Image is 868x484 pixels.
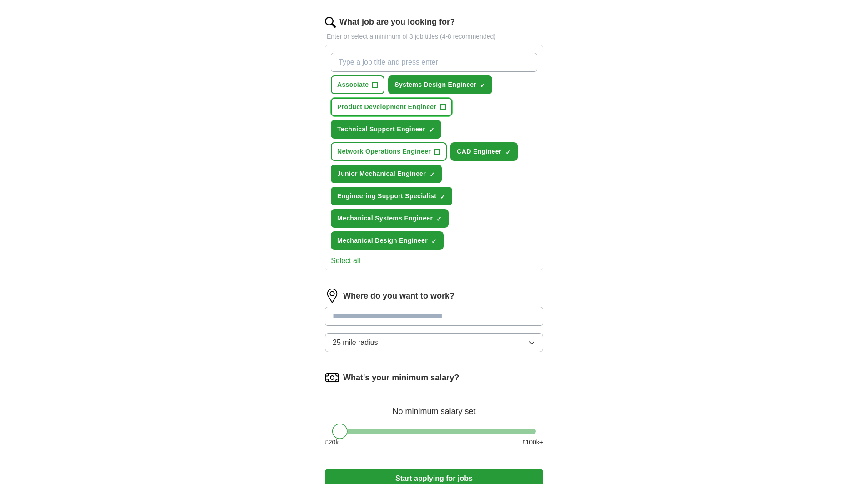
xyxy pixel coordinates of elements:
[343,290,454,302] label: Where do you want to work?
[429,171,435,178] span: ✓
[331,98,452,116] button: Product Development Engineer
[325,32,543,41] p: Enter or select a minimum of 3 job titles (4-8 recommended)
[337,147,431,156] span: Network Operations Engineer
[440,193,445,200] span: ✓
[331,187,452,205] button: Engineering Support Specialist✓
[337,102,436,112] span: Product Development Engineer
[325,289,339,303] img: location.png
[331,255,360,266] button: Select all
[331,53,537,72] input: Type a job title and press enter
[388,75,492,94] button: Systems Design Engineer✓
[337,125,425,134] span: Technical Support Engineer
[450,142,517,161] button: CAD Engineer✓
[343,372,459,384] label: What's your minimum salary?
[331,120,441,139] button: Technical Support Engineer✓
[337,169,426,179] span: Junior Mechanical Engineer
[431,238,437,245] span: ✓
[325,396,543,418] div: No minimum salary set
[331,165,442,183] button: Junior Mechanical Engineer✓
[394,80,476,90] span: Systems Design Engineer
[337,236,428,245] span: Mechanical Design Engineer
[331,231,444,250] button: Mechanical Design Engineer✓
[325,17,336,28] img: search.png
[331,75,384,94] button: Associate
[429,126,434,134] span: ✓
[325,370,339,385] img: salary.png
[337,80,369,90] span: Associate
[522,438,543,447] span: £ 100 k+
[457,147,501,156] span: CAD Engineer
[325,333,543,352] button: 25 mile radius
[325,438,339,447] span: £ 20 k
[480,82,485,89] span: ✓
[505,149,511,156] span: ✓
[436,215,442,223] span: ✓
[337,214,433,223] span: Mechanical Systems Engineer
[331,142,447,161] button: Network Operations Engineer
[331,209,449,228] button: Mechanical Systems Engineer✓
[333,337,378,348] span: 25 mile radius
[337,191,436,201] span: Engineering Support Specialist
[339,16,455,28] label: What job are you looking for?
